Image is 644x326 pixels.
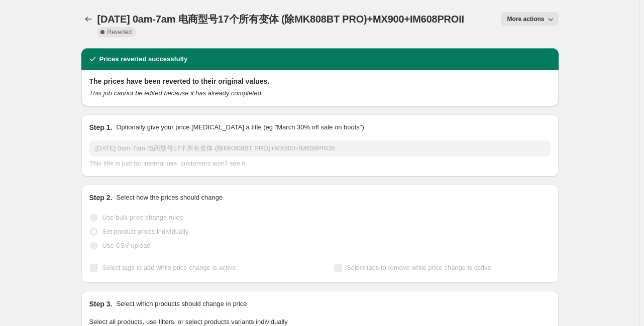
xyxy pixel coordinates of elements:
span: This title is just for internal use, customers won't see it [89,159,245,167]
h2: The prices have been reverted to their original values. [89,76,551,86]
p: Select how the prices should change [116,193,223,203]
button: More actions [501,12,558,26]
h2: Step 1. [89,122,113,132]
h2: Prices reverted successfully [99,54,188,64]
p: Select which products should change in price [116,299,247,309]
h2: Step 2. [89,193,113,203]
span: More actions [507,15,544,23]
h2: Step 3. [89,299,113,309]
i: This job cannot be edited because it has already completed. [89,89,263,97]
p: Optionally give your price [MEDICAL_DATA] a title (eg "March 30% off sale on boots") [116,122,364,132]
span: Use CSV upload [102,242,151,249]
span: Select tags to add while price change is active [102,264,236,271]
span: Use bulk price change rules [102,214,183,221]
span: Select tags to remove while price change is active [347,264,491,271]
span: Set product prices individually [102,228,189,235]
span: [DATE] 0am-7am 电商型号17个所有变体 (除MK808BT PRO)+MX900+IM608PROII [97,14,464,25]
span: Reverted [108,28,132,36]
span: Select all products, use filters, or select products variants individually [89,318,288,325]
input: 30% off holiday sale [89,140,551,156]
button: Price change jobs [81,12,95,26]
